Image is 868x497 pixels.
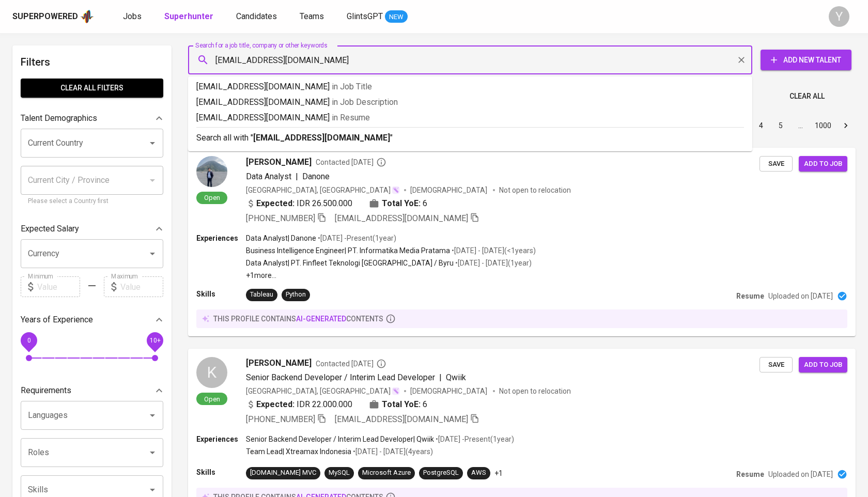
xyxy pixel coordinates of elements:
[838,117,854,134] button: Go to next page
[246,270,536,281] p: +1 more ...
[410,386,489,396] span: [DEMOGRAPHIC_DATA]
[673,117,856,134] nav: pagination navigation
[213,314,383,324] p: this profile contains contents
[812,117,834,134] button: Go to page 1000
[302,172,330,181] span: Danone
[196,132,744,144] p: Search all with " "
[196,112,744,124] p: [EMAIL_ADDRESS][DOMAIN_NAME]
[423,398,427,411] span: 6
[423,197,427,210] span: 6
[21,314,93,326] p: Years of Experience
[753,117,769,134] button: Go to page 4
[253,133,390,143] b: [EMAIL_ADDRESS][DOMAIN_NAME]
[196,357,227,388] div: K
[768,291,833,301] p: Uploaded on [DATE]
[829,6,849,27] div: Y
[21,223,79,235] p: Expected Salary
[785,87,829,106] button: Clear All
[392,387,400,395] img: magic_wand.svg
[145,483,160,497] button: Open
[246,398,352,411] div: IDR 22.000.000
[21,112,97,125] p: Talent Demographics
[246,233,316,243] p: Data Analyst | Danone
[316,157,386,167] span: Contacted [DATE]
[410,185,489,195] span: [DEMOGRAPHIC_DATA]
[120,276,163,297] input: Value
[761,50,851,70] button: Add New Talent
[769,54,843,67] span: Add New Talent
[799,357,847,373] button: Add to job
[494,468,503,478] p: +1
[188,148,856,336] a: Open[PERSON_NAME]Contacted [DATE]Data Analyst|Danone[GEOGRAPHIC_DATA], [GEOGRAPHIC_DATA][DEMOGRAP...
[734,53,749,67] button: Clear
[300,11,324,21] span: Teams
[446,372,466,382] span: Qwiik
[316,233,396,243] p: • [DATE] - Present ( 1 year )
[80,9,94,24] img: app logo
[236,10,279,23] a: Candidates
[300,10,326,23] a: Teams
[256,398,295,411] b: Expected:
[765,158,787,170] span: Save
[12,11,78,23] div: Superpowered
[376,157,386,167] svg: By Batam recruiter
[145,246,160,261] button: Open
[760,156,793,172] button: Save
[286,290,306,300] div: Python
[196,467,246,477] p: Skills
[123,11,142,21] span: Jobs
[439,371,442,384] span: |
[246,197,352,210] div: IDR 26.500.000
[376,359,386,369] svg: By Batam recruiter
[21,380,163,401] div: Requirements
[21,108,163,129] div: Talent Demographics
[789,90,825,103] span: Clear All
[246,434,434,444] p: Senior Backend Developer / Interim Lead Developer | Qwiik
[21,309,163,330] div: Years of Experience
[382,398,421,411] b: Total YoE:
[471,468,486,478] div: AWS
[246,156,312,168] span: [PERSON_NAME]
[250,290,273,300] div: Tableau
[765,359,787,371] span: Save
[423,468,459,478] div: PostgreSQL
[792,120,809,131] div: …
[145,408,160,423] button: Open
[768,469,833,479] p: Uploaded on [DATE]
[145,445,160,460] button: Open
[196,156,227,187] img: 5b1aae0165ac76ca1e2f2ce8e43b2462.jpg
[246,213,315,223] span: [PHONE_NUMBER]
[200,193,224,202] span: Open
[332,97,398,107] span: in Job Description
[362,468,411,478] div: Microsoft Azure
[454,258,532,268] p: • [DATE] - [DATE] ( 1 year )
[246,446,351,457] p: Team Lead | Xtreamax Indonesia
[164,10,215,23] a: Superhunter
[256,197,295,210] b: Expected:
[347,10,408,23] a: GlintsGPT NEW
[736,291,764,301] p: Resume
[196,81,744,93] p: [EMAIL_ADDRESS][DOMAIN_NAME]
[21,384,71,397] p: Requirements
[27,337,30,344] span: 0
[804,158,842,170] span: Add to job
[145,136,160,150] button: Open
[123,10,144,23] a: Jobs
[196,233,246,243] p: Experiences
[149,337,160,344] span: 10+
[760,357,793,373] button: Save
[392,186,400,194] img: magic_wand.svg
[28,196,156,207] p: Please select a Country first
[332,113,370,122] span: in Resume
[196,434,246,444] p: Experiences
[296,315,346,323] span: AI-generated
[246,245,450,256] p: Business Intelligence Engineer | PT. Informatika Media Pratama
[250,468,316,478] div: [DOMAIN_NAME] MVC
[329,468,350,478] div: MySQL
[499,185,571,195] p: Not open to relocation
[196,96,744,108] p: [EMAIL_ADDRESS][DOMAIN_NAME]
[335,414,468,424] span: [EMAIL_ADDRESS][DOMAIN_NAME]
[332,82,372,91] span: in Job Title
[434,434,514,444] p: • [DATE] - Present ( 1 year )
[499,386,571,396] p: Not open to relocation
